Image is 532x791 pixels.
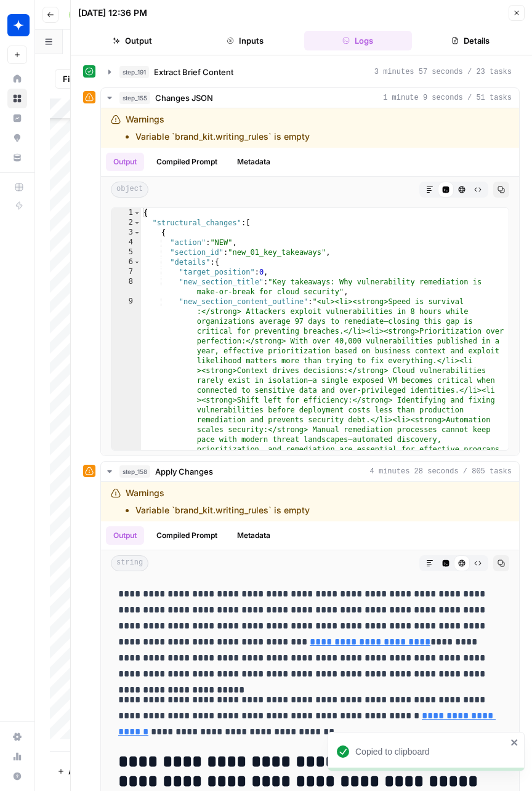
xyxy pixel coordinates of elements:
div: 8 [111,277,141,297]
span: 3 minutes 57 seconds / 23 tasks [374,66,512,78]
button: 4 minutes 28 seconds / 805 tasks [101,462,519,481]
li: Variable `brand_kit.writing_rules` is empty [135,130,310,143]
div: [DATE] 12:36 PM [78,7,147,19]
button: Output [106,153,144,171]
span: step_191 [119,66,149,78]
a: Usage [7,747,27,766]
button: Filter [55,69,102,89]
a: Opportunities [7,128,27,148]
li: Variable `brand_kit.writing_rules` is empty [135,504,310,516]
div: 4 [111,238,141,247]
span: Filter [63,73,83,85]
button: Compiled Prompt [149,153,225,171]
span: Extract Brief Content [154,66,233,78]
div: 1 [111,208,141,218]
div: 2 [111,218,141,228]
div: 7 [111,267,141,277]
span: Toggle code folding, rows 6 through 10 [134,257,140,267]
a: Your Data [7,148,27,167]
button: Workspace: Wiz [7,10,27,41]
a: Insights [7,108,27,128]
a: Home [7,69,27,89]
span: string [111,555,148,571]
a: Academy Pages [63,30,173,54]
button: 1 minute 9 seconds / 51 tasks [101,88,519,108]
span: Toggle code folding, rows 3 through 11 [134,228,140,238]
div: 5 [111,247,141,257]
button: Metadata [230,526,278,545]
div: Copied to clipboard [355,745,507,758]
button: Details [417,31,525,50]
div: 6 [111,257,141,267]
button: Output [78,31,186,50]
button: Output [106,526,144,545]
a: Browse [7,89,27,108]
span: Toggle code folding, rows 1 through 96 [134,208,140,218]
span: object [111,182,148,198]
span: step_155 [119,92,150,104]
span: Changes JSON [155,92,213,104]
span: Toggle code folding, rows 2 through 95 [134,218,140,228]
button: Logs [304,31,412,50]
div: 3 [111,228,141,238]
span: 4 minutes 28 seconds / 805 tasks [370,466,512,477]
a: Settings [7,727,27,747]
div: Warnings [126,487,310,516]
span: Apply Changes [155,465,213,478]
button: 3 minutes 57 seconds / 23 tasks [101,62,519,82]
span: step_158 [119,465,150,478]
button: Metadata [230,153,278,171]
div: 9 [111,297,141,464]
button: Inputs [191,31,299,50]
div: 1 minute 9 seconds / 51 tasks [101,108,519,456]
span: 1 minute 9 seconds / 51 tasks [383,92,512,103]
button: Compiled Prompt [149,526,225,545]
div: Warnings [126,113,310,143]
button: Help + Support [7,766,27,786]
button: Add Row [50,761,81,781]
img: Wiz Logo [7,14,30,36]
button: close [510,737,519,747]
